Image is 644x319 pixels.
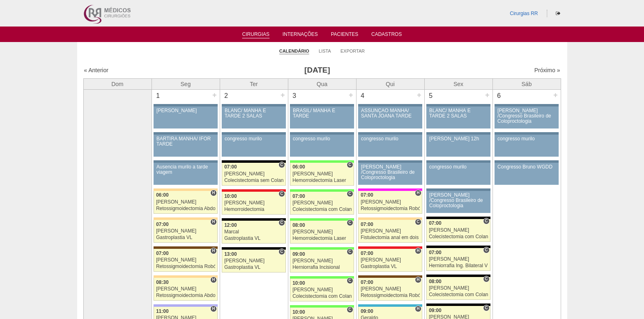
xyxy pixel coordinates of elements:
[279,90,286,100] div: +
[347,219,353,226] span: Consultório
[361,279,373,285] span: 07:00
[358,304,422,307] div: Key: Neomater
[425,90,437,102] div: 5
[356,78,424,89] th: Qui
[279,219,285,226] span: Consultório
[156,199,215,205] div: [PERSON_NAME]
[154,275,217,278] div: Key: Bartira
[156,286,215,292] div: [PERSON_NAME]
[292,280,305,286] span: 10:00
[198,64,436,76] h3: [DATE]
[156,257,215,263] div: [PERSON_NAME]
[279,191,285,197] span: Consultório
[358,246,422,249] div: Key: Assunção
[424,78,492,89] th: Sex
[152,78,220,89] th: Seg
[292,171,352,177] div: [PERSON_NAME]
[290,247,354,250] div: Key: Brasil
[224,200,283,206] div: [PERSON_NAME]
[292,236,352,241] div: Hemorroidectomia Laser
[290,250,354,272] a: C 09:00 [PERSON_NAME] Herniorrafia Incisional
[279,48,309,54] a: Calendário
[429,250,441,255] span: 07:00
[497,108,556,124] div: [PERSON_NAME] /Congresso Brasileiro de Coloproctologia
[358,188,422,191] div: Key: Pro Matre
[361,228,420,234] div: [PERSON_NAME]
[224,229,283,235] div: Marcal
[292,258,352,264] div: [PERSON_NAME]
[292,222,305,228] span: 08:00
[358,106,422,128] a: ASSUNÇÃO MANHÃ/ SANTA JOANA TARDE
[415,190,421,196] span: Hospital
[154,220,217,243] a: H 07:00 [PERSON_NAME] Gastroplastia VL
[429,292,488,297] div: Colecistectomia com Colangiografia VL
[154,106,217,128] a: [PERSON_NAME]
[290,104,354,106] div: Key: Aviso
[290,279,354,301] a: C 10:00 [PERSON_NAME] Colecistectomia com Colangiografia VL
[426,248,490,271] a: C 07:00 [PERSON_NAME] Herniorrafia Ing. Bilateral VL
[210,248,216,254] span: Hospital
[222,247,285,250] div: Key: Blanc
[290,218,354,221] div: Key: Brasil
[293,136,351,142] div: congresso murilo
[361,136,419,142] div: congresso murilo
[156,164,215,175] div: Ausencia murilo a tarde viagem
[358,275,422,278] div: Key: Santa Joana
[429,286,488,291] div: [PERSON_NAME]
[347,277,353,284] span: Consultório
[156,279,169,285] span: 08:30
[154,249,217,272] a: H 07:00 [PERSON_NAME] Retossigmoidectomia Robótica
[426,163,490,185] a: congresso murilo
[222,160,285,163] div: Key: Blanc
[358,249,422,272] a: H 07:00 [PERSON_NAME] Gastroplastia VL
[210,190,216,196] span: Hospital
[222,106,285,128] a: BLANC/ MANHÃ E TARDE 2 SALAS
[292,200,352,206] div: [PERSON_NAME]
[293,108,351,119] div: BRASIL/ MANHÃ E TARDE
[290,305,354,308] div: Key: Brasil
[415,277,421,283] span: Hospital
[426,275,490,277] div: Key: Blanc
[348,90,354,100] div: +
[341,48,365,54] a: Exportar
[156,293,215,298] div: Retossigmoidectomia Abdominal VL
[292,287,352,292] div: [PERSON_NAME]
[154,304,217,307] div: Key: Christóvão da Gama
[358,135,422,157] a: congresso murilo
[288,78,356,89] th: Qua
[429,220,441,226] span: 07:00
[495,163,558,185] a: Congresso Bruno WGDD
[358,220,422,243] a: C 07:00 [PERSON_NAME] Fistulectomia anal em dois tempos
[426,217,490,219] div: Key: Blanc
[358,278,422,301] a: H 07:00 [PERSON_NAME] Retossigmoidectomia Robótica
[429,279,441,284] span: 08:00
[358,160,422,163] div: Key: Aviso
[156,222,169,227] span: 07:00
[290,189,354,192] div: Key: Brasil
[361,264,420,269] div: Gastroplastia VL
[224,236,283,241] div: Gastroplastia VL
[292,193,305,199] span: 07:00
[495,132,558,135] div: Key: Aviso
[361,192,373,198] span: 07:00
[224,258,283,264] div: [PERSON_NAME]
[222,104,285,106] div: Key: Aviso
[429,228,488,233] div: [PERSON_NAME]
[426,135,490,157] a: [PERSON_NAME] 12h
[426,191,490,213] a: [PERSON_NAME] /Congresso Brasileiro de Coloproctologia
[290,106,354,128] a: BRASIL/ MANHÃ E TARDE
[361,286,420,292] div: [PERSON_NAME]
[534,67,560,73] a: Próximo »
[279,248,285,255] span: Consultório
[319,48,331,54] a: Lista
[426,303,490,306] div: Key: Blanc
[225,108,283,119] div: BLANC/ MANHÃ E TARDE 2 SALAS
[415,248,421,254] span: Hospital
[292,309,305,315] span: 10:00
[358,132,422,135] div: Key: Aviso
[429,108,488,119] div: BLANC/ MANHÃ E TARDE 2 SALAS
[154,188,217,191] div: Key: Bartira
[156,108,215,113] div: [PERSON_NAME]
[288,90,301,102] div: 3
[156,250,169,256] span: 07:00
